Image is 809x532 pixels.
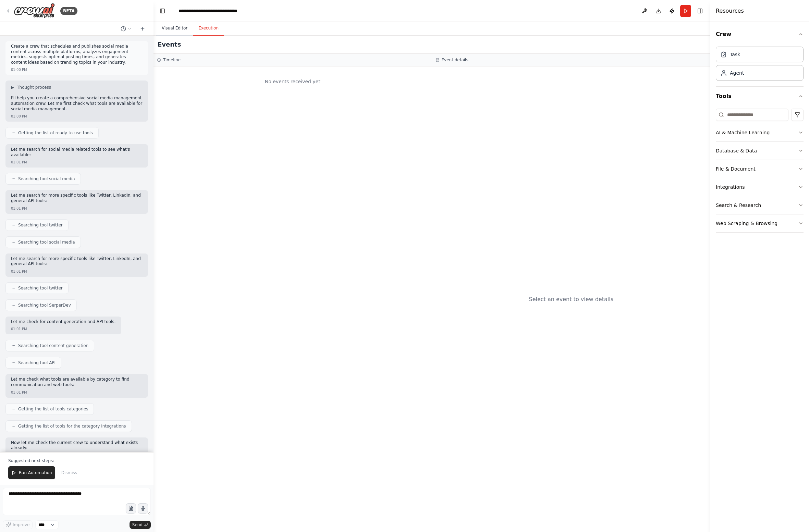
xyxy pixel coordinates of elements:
button: AI & Machine Learning [716,124,804,141]
p: Let me check what tools are available by category to find communication and web tools: [11,377,143,387]
span: Searching tool content generation [18,343,88,348]
div: 01:01 PM [11,269,27,274]
span: Searching tool twitter [18,285,63,291]
button: Run Automation [8,466,55,479]
span: ▶ [11,85,14,90]
div: 01:01 PM [11,326,27,332]
span: Getting the list of tools categories [18,406,88,412]
h3: Timeline [163,57,181,63]
span: Searching tool social media [18,176,75,182]
div: 01:00 PM [11,114,27,119]
div: Web Scraping & Browsing [716,220,777,227]
button: Dismiss [58,466,81,479]
button: Web Scraping & Browsing [716,214,804,232]
button: Integrations [716,178,804,196]
span: Searching tool twitter [18,222,63,228]
button: Visual Editor [156,21,193,36]
p: Now let me check the current crew to understand what exists already: [11,440,143,451]
p: Let me search for social media related tools to see what's available: [11,147,143,158]
span: Improve [13,522,29,528]
div: Tools [716,106,804,238]
div: File & Document [716,165,756,172]
button: Execution [193,21,224,36]
span: Send [132,522,143,528]
div: 01:01 PM [11,160,27,165]
div: Integrations [716,184,745,190]
p: Let me check for content generation and API tools: [11,319,116,325]
button: Switch to previous chat [118,25,134,33]
h3: Event details [442,57,468,63]
span: Searching tool SerperDev [18,302,71,308]
span: Searching tool social media [18,239,75,245]
div: BETA [60,7,77,15]
button: Upload files [126,503,136,514]
h2: Events [158,40,181,49]
h4: Resources [716,7,744,15]
div: Database & Data [716,147,757,154]
button: Start a new chat [137,25,148,33]
div: Search & Research [716,202,761,209]
span: Getting the list of ready-to-use tools [18,130,93,136]
div: No events received yet [157,70,428,93]
div: 01:01 PM [11,390,27,395]
div: Crew [716,44,804,86]
span: Dismiss [61,470,77,475]
span: Searching tool API [18,360,56,366]
button: Database & Data [716,142,804,160]
div: 01:00 PM [11,67,27,72]
button: Hide right sidebar [695,6,705,16]
div: AI & Machine Learning [716,129,770,136]
img: Logo [14,3,55,18]
div: Agent [730,70,744,76]
button: Hide left sidebar [158,6,167,16]
div: Task [730,51,740,58]
p: I'll help you create a comprehensive social media management automation crew. Let me first check ... [11,96,143,112]
span: Run Automation [19,470,52,475]
button: File & Document [716,160,804,178]
nav: breadcrumb [179,8,256,14]
div: Select an event to view details [529,295,613,304]
p: Let me search for more specific tools like Twitter, LinkedIn, and general API tools: [11,256,143,267]
p: Suggested next steps: [8,458,145,463]
button: ▶Thought process [11,85,51,90]
span: Getting the list of tools for the category Integrations [18,423,126,429]
div: 01:01 PM [11,206,27,211]
button: Tools [716,87,804,106]
p: Let me search for more specific tools like Twitter, LinkedIn, and general API tools: [11,193,143,203]
button: Crew [716,25,804,44]
button: Send [130,521,151,529]
button: Improve [3,520,33,529]
span: Thought process [17,85,51,90]
p: Create a crew that schedules and publishes social media content across multiple platforms, analyz... [11,44,143,65]
button: Click to speak your automation idea [138,503,148,514]
button: Search & Research [716,196,804,214]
